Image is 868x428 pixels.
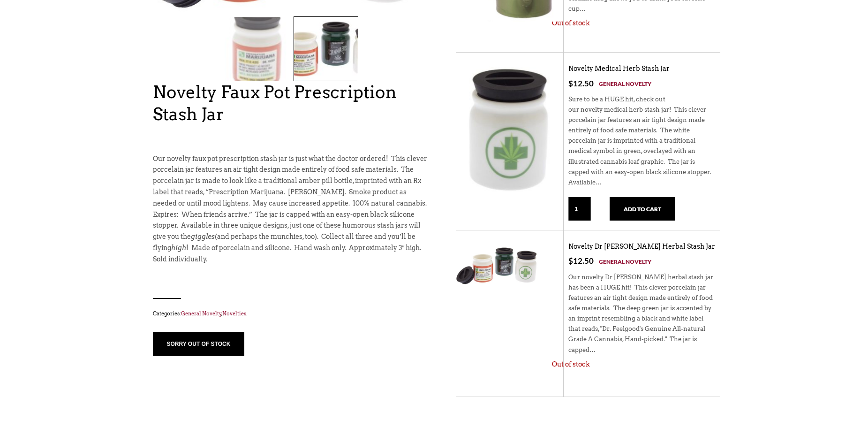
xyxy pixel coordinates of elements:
bdi: 12.50 [568,256,594,266]
p: Our novelty faux pot prescription stash jar is just what the doctor ordered! This clever porcelai... [153,153,430,265]
span: $ [568,256,573,266]
button: Add to cart [610,197,675,221]
span: $ [568,78,573,88]
a: General Novelty [599,79,651,89]
button: sorry out of stock [153,332,245,356]
em: high [171,244,186,252]
p: Out of stock [552,19,716,28]
a: Novelty Medical Herb Stash Jar [568,65,670,73]
span: Categories: , . [153,308,430,319]
div: Our novelty Dr [PERSON_NAME] herbal stash jar has been a HUGE hit! This clever porcelain jar feat... [568,267,716,365]
em: giggles [191,233,215,240]
a: Novelties [222,310,246,317]
a: General Novelty [599,257,651,267]
h1: Novelty Faux Pot Prescription Stash Jar [153,81,430,125]
a: Novelty Dr [PERSON_NAME] Herbal Stash Jar [568,243,715,251]
div: Sure to be a HUGE hit, check out our novelty medical herb stash jar! This clever porcelain jar fe... [568,89,716,197]
bdi: 12.50 [568,78,594,88]
input: Qty [568,197,591,221]
p: Out of stock [552,360,716,369]
a: General Novelty [181,310,221,317]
